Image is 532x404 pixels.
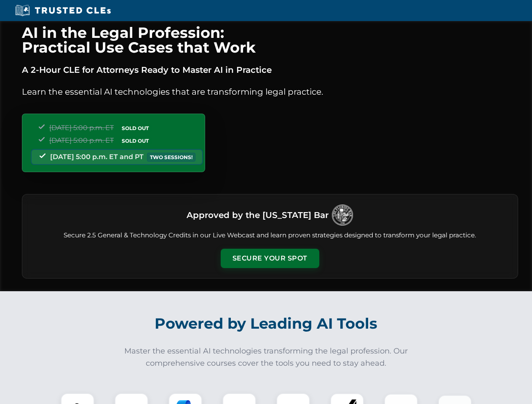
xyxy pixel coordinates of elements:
p: Master the essential AI technologies transforming the legal profession. Our comprehensive courses... [119,345,414,369]
span: [DATE] 5:00 p.m. ET [49,124,114,132]
h1: AI in the Legal Profession: Practical Use Cases that Work [22,25,518,55]
span: [DATE] 5:00 p.m. ET [49,136,114,144]
span: SOLD OUT [119,124,152,133]
button: Secure Your Spot [221,249,319,268]
p: Learn the essential AI technologies that are transforming legal practice. [22,85,518,98]
h2: Powered by Leading AI Tools [33,309,500,338]
img: Trusted CLEs [13,4,113,17]
p: A 2-Hour CLE for Attorneys Ready to Master AI in Practice [22,63,518,77]
h3: Approved by the [US_STATE] Bar [187,207,329,223]
span: SOLD OUT [119,136,152,145]
p: Secure 2.5 General & Technology Credits in our Live Webcast and learn proven strategies designed ... [32,231,508,240]
img: Logo [332,205,353,226]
